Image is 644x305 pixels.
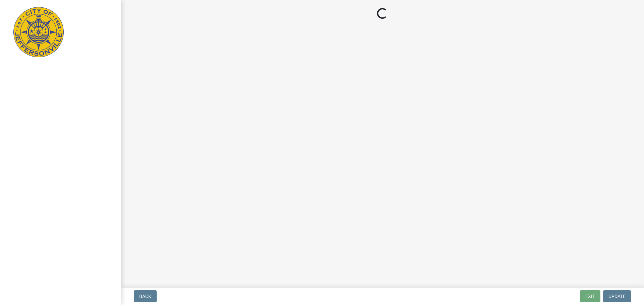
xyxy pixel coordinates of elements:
[134,290,157,302] button: Back
[608,294,626,299] span: Update
[139,294,151,299] span: Back
[13,7,64,57] img: City of Jeffersonville, Indiana
[580,290,600,302] button: Exit
[603,290,631,302] button: Update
